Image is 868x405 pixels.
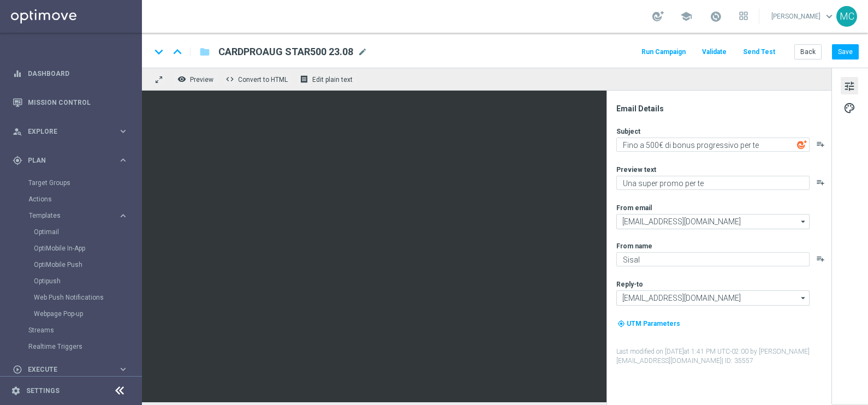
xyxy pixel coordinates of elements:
[297,72,358,86] button: receipt Edit plain text
[118,126,128,136] i: keyboard_arrow_right
[12,98,129,107] button: Mission Control
[358,47,367,57] span: mode_edit
[627,320,680,327] span: UTM Parameters
[13,127,22,136] i: person_search
[13,59,128,88] div: Dashboard
[616,318,681,330] button: my_location UTM Parameters
[34,273,141,289] div: Optipush
[190,76,213,84] span: Preview
[616,290,810,306] input: teamvip@sisal.it
[28,366,118,373] span: Execute
[28,191,141,207] div: Actions
[28,338,141,355] div: Realtime Triggers
[28,326,114,335] a: Streams
[12,127,129,136] button: person_search Explore keyboard_arrow_right
[794,44,822,59] button: Back
[722,357,753,365] span: | ID: 35557
[28,195,114,204] a: Actions
[12,69,129,78] button: equalizer Dashboard
[28,178,114,187] a: Target Groups
[169,44,186,60] i: keyboard_arrow_up
[13,127,118,136] div: Explore
[816,254,825,263] button: playlist_add
[616,165,656,174] label: Preview text
[841,99,858,116] button: palette
[797,140,807,150] img: optiGenie.svg
[34,224,141,240] div: Optimail
[616,242,652,251] label: From name
[836,6,857,27] div: MC
[177,75,186,84] i: remove_red_eye
[616,214,810,229] input: newsletter@comunicazioni.sisal.it
[28,59,128,88] a: Dashboard
[13,156,118,165] div: Plan
[11,386,21,396] i: settings
[28,211,129,220] button: Templates keyboard_arrow_right
[640,45,687,59] button: Run Campaign
[616,127,640,136] label: Subject
[28,207,141,322] div: Templates
[798,215,809,229] i: arrow_drop_down
[816,140,825,148] button: playlist_add
[225,75,234,84] span: code
[34,306,141,322] div: Webpage Pop-up
[798,291,809,305] i: arrow_drop_down
[816,178,825,187] button: playlist_add
[199,45,210,58] i: folder
[118,211,128,221] i: keyboard_arrow_right
[34,309,114,318] a: Webpage Pop-up
[34,240,141,257] div: OptiMobile In-App
[238,76,288,84] span: Convert to HTML
[34,260,114,269] a: OptiMobile Push
[34,293,114,302] a: Web Push Notifications
[34,277,114,285] a: Optipush
[13,69,22,79] i: equalizer
[223,72,293,86] button: code Convert to HTML
[34,244,114,253] a: OptiMobile In-App
[12,365,129,374] button: play_circle_outline Execute keyboard_arrow_right
[29,212,107,219] span: Templates
[12,156,129,165] button: gps_fixed Plan keyboard_arrow_right
[617,320,625,327] i: my_location
[616,280,643,289] label: Reply-to
[843,101,855,115] span: palette
[34,228,114,236] a: Optimail
[34,289,141,306] div: Web Push Notifications
[118,364,128,374] i: keyboard_arrow_right
[175,72,218,86] button: remove_red_eye Preview
[118,155,128,165] i: keyboard_arrow_right
[702,48,727,56] span: Validate
[741,45,777,59] button: Send Test
[28,342,114,351] a: Realtime Triggers
[218,45,353,58] span: CARDPROAUG STAR500 23.08
[616,104,830,114] div: Email Details
[312,76,353,84] span: Edit plain text
[680,10,692,22] span: school
[700,45,728,59] button: Validate
[823,10,835,22] span: keyboard_arrow_down
[28,128,118,135] span: Explore
[28,157,118,164] span: Plan
[29,212,118,219] div: Templates
[13,365,118,374] div: Execute
[616,204,652,212] label: From email
[26,388,60,394] a: Settings
[151,44,167,60] i: keyboard_arrow_down
[13,156,22,165] i: gps_fixed
[34,257,141,273] div: OptiMobile Push
[13,88,128,117] div: Mission Control
[13,365,22,374] i: play_circle_outline
[28,322,141,338] div: Streams
[300,75,308,84] i: receipt
[841,77,858,94] button: tune
[770,8,836,25] a: [PERSON_NAME]keyboard_arrow_down
[616,347,830,366] label: Last modified on [DATE] at 1:41 PM UTC-02:00 by [PERSON_NAME][EMAIL_ADDRESS][DOMAIN_NAME]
